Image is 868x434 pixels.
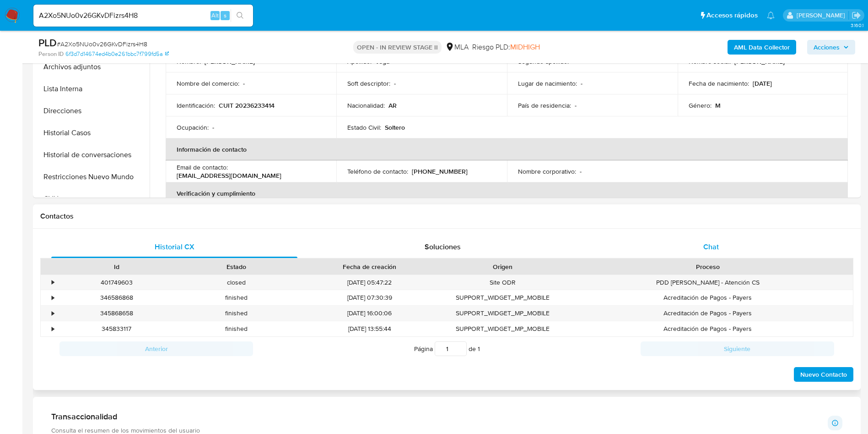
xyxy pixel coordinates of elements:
[303,262,437,271] div: Fecha de creación
[385,123,405,132] p: Soltero
[52,278,54,287] div: •
[734,40,790,55] b: AML Data Collector
[449,262,556,271] div: Origen
[472,42,540,52] span: Riesgo PLD:
[57,290,177,305] div: 346586868
[347,57,372,66] p: Apellido :
[177,101,215,110] p: Identificación :
[518,57,569,66] p: Segundo apellido :
[52,324,54,333] div: •
[518,101,571,110] p: País de residencia :
[563,321,853,336] div: Acreditación de Pagos - Payers
[734,57,785,66] p: [PERSON_NAME]
[753,79,772,88] p: [DATE]
[57,39,147,49] span: # A2Xo5NUo0v26GKvDFizrs4H8
[59,341,253,356] button: Anterior
[155,242,194,252] span: Historial CX
[52,293,54,302] div: •
[814,40,840,55] span: Acciones
[177,123,209,132] p: Ocupación :
[166,138,848,160] th: Información de contacto
[243,79,245,88] p: -
[445,42,469,52] div: MLA
[35,78,150,100] button: Lista Interna
[510,42,540,52] span: MIDHIGH
[851,22,863,29] span: 3.160.1
[177,79,239,88] p: Nombre del comercio :
[794,367,853,382] button: Nuevo Contacto
[443,275,563,290] div: Site ODR
[563,290,853,305] div: Acreditación de Pagos - Payers
[569,262,846,271] div: Proceso
[183,262,290,271] div: Estado
[767,11,775,19] a: Notificaciones
[177,290,297,305] div: finished
[297,290,443,305] div: [DATE] 07:30:39
[797,11,848,20] p: valeria.duch@mercadolibre.com
[205,57,255,66] p: [PERSON_NAME]
[177,321,297,336] div: finished
[57,306,177,321] div: 345868658
[518,167,576,176] p: Nombre corporativo :
[57,275,177,290] div: 401749603
[297,275,443,290] div: [DATE] 05:47:22
[177,275,297,290] div: closed
[211,11,219,20] span: Alt
[575,101,577,110] p: -
[297,321,443,336] div: [DATE] 13:55:44
[212,123,214,132] p: -
[572,57,574,66] p: -
[297,306,443,321] div: [DATE] 16:00:06
[852,11,861,20] a: Salir
[38,35,57,50] b: PLD
[177,163,228,171] p: Email de contacto :
[388,101,397,110] p: AR
[353,41,442,54] p: OPEN - IN REVIEW STAGE II
[177,57,201,66] p: Nombre :
[40,212,853,221] h1: Contactos
[52,309,54,318] div: •
[800,368,847,381] span: Nuevo Contacto
[35,144,150,166] button: Historial de conversaciones
[689,101,712,110] p: Género :
[425,242,461,252] span: Soluciones
[35,122,150,144] button: Historial Casos
[443,306,563,321] div: SUPPORT_WIDGET_MP_MOBILE
[518,79,577,88] p: Lugar de nacimiento :
[35,56,150,78] button: Archivos adjuntos
[715,101,721,110] p: M
[347,167,408,176] p: Teléfono de contacto :
[177,171,281,180] p: [EMAIL_ADDRESS][DOMAIN_NAME]
[38,50,64,58] b: Person ID
[231,9,249,22] button: search-icon
[807,40,855,55] button: Acciones
[177,306,297,321] div: finished
[581,79,582,88] p: -
[35,166,150,188] button: Restricciones Nuevo Mundo
[375,57,390,66] p: Vega
[394,79,396,88] p: -
[347,101,385,110] p: Nacionalidad :
[347,123,381,132] p: Estado Civil :
[443,321,563,336] div: SUPPORT_WIDGET_MP_MOBILE
[224,11,226,20] span: s
[728,40,796,55] button: AML Data Collector
[703,242,719,252] span: Chat
[35,188,150,210] button: CVU
[478,344,480,353] span: 1
[412,167,468,176] p: [PHONE_NUMBER]
[580,167,582,176] p: -
[35,100,150,122] button: Direcciones
[706,11,758,20] span: Accesos rápidos
[166,182,848,204] th: Verificación y cumplimiento
[63,262,170,271] div: Id
[443,290,563,305] div: SUPPORT_WIDGET_MP_MOBILE
[641,341,834,356] button: Siguiente
[65,50,169,58] a: 6f3d7d14674ed4b0e261bbc7f799fd5a
[33,10,253,22] input: Buscar usuario o caso...
[563,306,853,321] div: Acreditación de Pagos - Payers
[57,321,177,336] div: 345833117
[347,79,390,88] p: Soft descriptor :
[219,101,275,110] p: CUIT 20236233414
[689,79,749,88] p: Fecha de nacimiento :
